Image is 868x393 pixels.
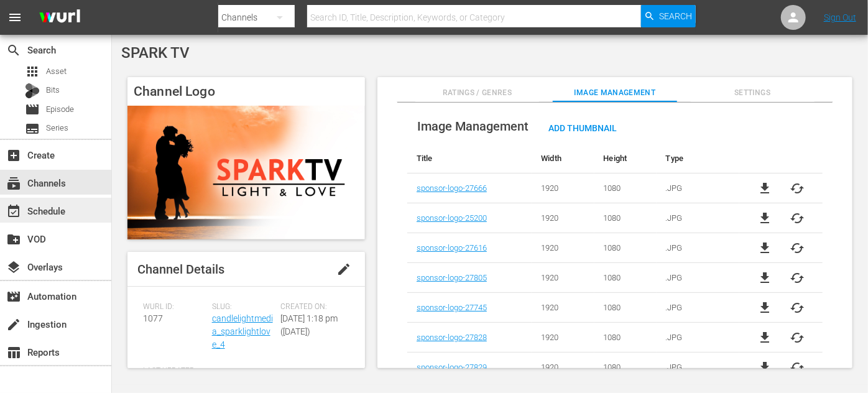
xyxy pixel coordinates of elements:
span: Image Management [417,119,529,134]
span: Schedule [6,204,21,219]
button: cached [790,300,805,315]
th: Type [657,144,740,173]
img: ans4CAIJ8jUAAAAAAAAAAAAAAAAAAAAAAAAgQb4GAAAAAAAAAAAAAAAAAAAAAAAAJMjXAAAAAAAAAAAAAAAAAAAAAAAAgAT5G... [30,3,90,32]
a: Sign Out [824,12,856,22]
a: sponsor-logo-27616 [417,243,487,252]
td: 1080 [594,203,657,233]
a: file_download [757,241,772,256]
span: Episode [25,102,40,117]
td: 1920 [532,263,594,293]
span: Bits [46,84,60,96]
button: cached [790,241,805,256]
td: 1080 [594,323,657,353]
span: Ingestion [6,317,21,332]
span: Automation [6,289,21,304]
td: .JPG [657,263,740,293]
span: Add Thumbnail [538,123,627,133]
a: sponsor-logo-27745 [417,303,487,312]
span: Channel Details [137,262,224,277]
span: Series [46,122,68,134]
a: file_download [757,181,772,196]
td: 1920 [532,353,594,382]
span: Created On: [280,302,343,312]
td: .JPG [657,293,740,323]
button: cached [790,270,805,285]
a: sponsor-logo-25200 [417,213,487,223]
td: 1920 [532,323,594,353]
div: Bits [25,83,40,98]
span: [DATE] 1:18 pm ([DATE]) [280,313,338,336]
span: Search [6,43,21,58]
span: Reports [6,345,21,360]
td: .JPG [657,203,740,233]
h4: Channel Logo [127,77,365,106]
a: file_download [757,360,772,375]
span: Channels [6,176,21,191]
td: 1920 [532,293,594,323]
td: 1080 [594,173,657,203]
a: file_download [757,330,772,345]
a: sponsor-logo-27805 [417,273,487,282]
img: SPARK TV [127,106,365,239]
td: 1080 [594,263,657,293]
span: Slug: [212,302,275,312]
th: Title [407,144,532,173]
td: 1080 [594,293,657,323]
td: .JPG [657,323,740,353]
span: Wurl ID: [143,302,206,312]
span: Asset [46,65,67,78]
a: file_download [757,270,772,285]
button: cached [790,330,805,345]
span: 1077 [143,313,163,323]
span: SPARK TV [121,44,190,62]
span: edit [336,262,351,277]
th: Height [594,144,657,173]
td: .JPG [657,173,740,203]
span: Search [659,5,692,27]
td: .JPG [657,353,740,382]
span: Overlays [6,260,21,275]
td: 1920 [532,203,594,233]
td: 1080 [594,233,657,263]
span: Asset [25,64,40,79]
button: cached [790,360,805,375]
span: Series [25,121,40,136]
button: cached [790,181,805,196]
button: Search [641,5,696,27]
td: 1920 [532,233,594,263]
button: cached [790,211,805,226]
a: sponsor-logo-27666 [417,183,487,193]
td: 1920 [532,173,594,203]
a: file_download [757,211,772,226]
span: Image Management [553,86,676,99]
span: VOD [6,232,21,247]
span: Last Updated: [143,366,206,376]
td: .JPG [657,233,740,263]
button: edit [329,254,359,284]
a: sponsor-logo-27828 [417,333,487,342]
span: Create [6,148,21,163]
th: Width [532,144,594,173]
td: 1080 [594,353,657,382]
span: Episode [46,103,74,116]
span: Settings [691,86,815,99]
a: file_download [757,300,772,315]
a: sponsor-logo-27829 [417,363,487,372]
a: candlelightmedia_sparklightlove_4 [212,313,273,349]
span: Ratings / Genres [415,86,539,99]
button: Add Thumbnail [538,116,627,139]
